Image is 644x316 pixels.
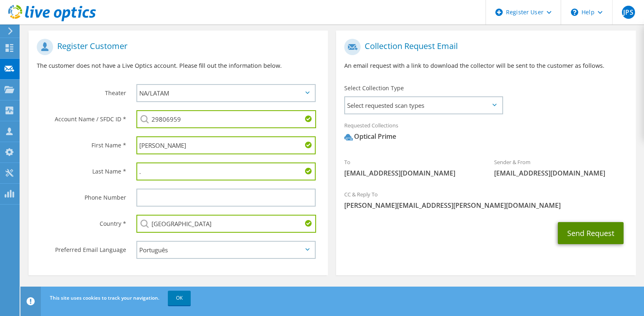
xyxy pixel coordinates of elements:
[558,222,624,244] button: Send Request
[37,84,126,97] label: Theater
[344,201,627,210] span: [PERSON_NAME][EMAIL_ADDRESS][PERSON_NAME][DOMAIN_NAME]
[571,9,578,16] svg: \n
[344,169,478,178] span: [EMAIL_ADDRESS][DOMAIN_NAME]
[336,186,635,214] div: CC & Reply To
[344,61,627,70] p: An email request with a link to download the collector will be sent to the customer as follows.
[344,39,623,55] h1: Collection Request Email
[345,97,502,113] span: Select requested scan types
[37,39,316,55] h1: Register Customer
[37,162,126,176] label: Last Name *
[37,189,126,202] label: Phone Number
[344,132,396,141] div: Optical Prime
[336,117,635,149] div: Requested Collections
[168,291,191,305] a: OK
[622,6,635,19] span: JPS
[494,169,628,178] span: [EMAIL_ADDRESS][DOMAIN_NAME]
[37,241,126,254] label: Preferred Email Language
[37,110,126,123] label: Account Name / SFDC ID *
[37,136,126,149] label: First Name *
[336,154,486,182] div: To
[486,154,636,182] div: Sender & From
[344,84,404,92] label: Select Collection Type
[50,294,159,301] span: This site uses cookies to track your navigation.
[37,215,126,228] label: Country *
[37,61,320,70] p: The customer does not have a Live Optics account. Please fill out the information below.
